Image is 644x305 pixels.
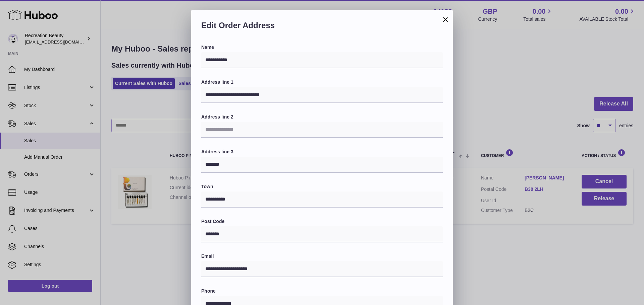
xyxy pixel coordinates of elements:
label: Address line 1 [201,79,443,85]
label: Post Code [201,218,443,225]
label: Address line 3 [201,149,443,155]
label: Phone [201,288,443,294]
label: Name [201,44,443,51]
button: × [441,15,449,23]
label: Email [201,253,443,259]
label: Address line 2 [201,114,443,120]
label: Town [201,183,443,190]
h2: Edit Order Address [201,20,443,34]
